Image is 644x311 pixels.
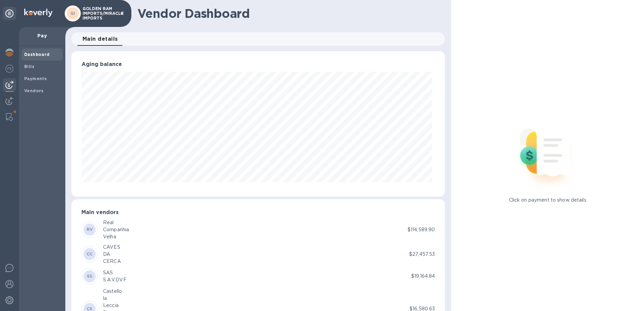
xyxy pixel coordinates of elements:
[408,226,435,233] p: $114,589.90
[5,65,13,73] img: Foreign exchange
[103,276,127,283] div: S.A.V.D.V.F
[87,227,93,232] b: RV
[24,9,53,17] img: Logo
[509,197,586,204] p: Click on payment to show details
[82,209,435,216] h3: Main vendors
[82,61,435,68] h3: Aging balance
[103,219,129,226] div: Real
[103,226,129,233] div: Companhia
[103,258,121,265] div: CERCA
[24,64,34,69] b: Bills
[87,251,93,256] b: CC
[83,34,118,44] span: Main details
[411,273,435,280] p: $19,164.84
[24,52,50,57] b: Dashboard
[103,269,127,276] div: SAS
[103,244,121,251] div: CAVES
[3,7,16,20] div: Unpin categories
[87,274,93,279] b: SS
[24,32,60,39] p: Pay
[103,302,122,309] div: Leccia
[409,251,435,258] p: $27,457.53
[70,11,75,16] b: GI
[24,76,47,81] b: Payments
[103,288,122,295] div: Castello
[137,6,440,21] h1: Vendor Dashboard
[24,88,44,93] b: Vendors
[83,6,116,21] p: GOLDEN RAM IMPORTS/MIRACLE IMPORTS
[103,233,129,240] div: Velha
[103,295,122,302] div: la
[103,251,121,258] div: DA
